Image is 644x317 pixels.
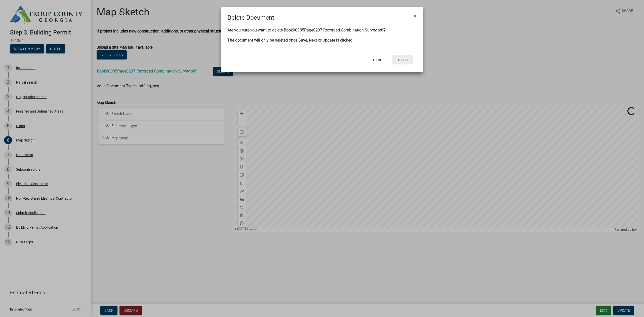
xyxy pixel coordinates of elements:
button: Delete [392,55,413,64]
span: × [413,13,417,20]
p: The document will only be deleted once Save, Next or Update is clicked. [227,37,417,43]
button: Close [409,9,421,23]
h4: Delete Document [227,13,274,22]
button: Cancel [369,55,390,64]
p: Are you sure you want to delete Book00085Page0237 Recorded Combination Survey.pdf? [227,27,417,33]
